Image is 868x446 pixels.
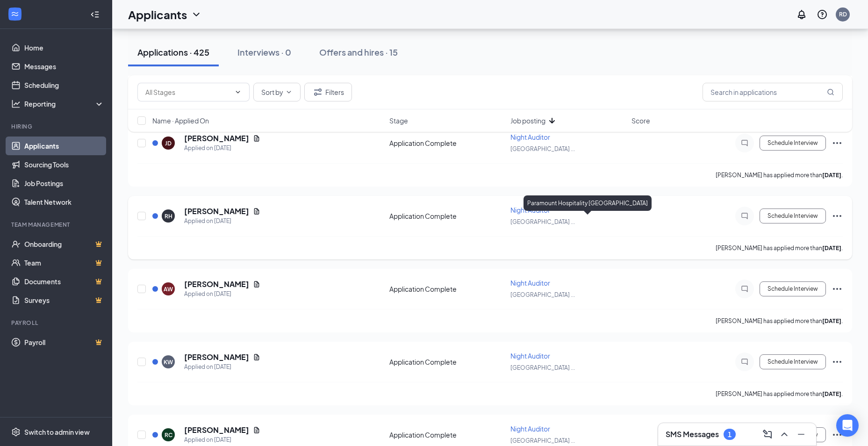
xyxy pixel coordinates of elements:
[832,283,843,295] svg: Ellipses
[510,218,575,225] span: [GEOGRAPHIC_DATA] ...
[152,116,209,125] span: Name · Applied On
[389,284,505,294] div: Application Complete
[24,76,104,94] a: Scheduling
[191,9,202,20] svg: ChevronDown
[137,46,209,58] div: Applications · 425
[822,390,841,397] b: [DATE]
[184,279,249,289] h5: [PERSON_NAME]
[510,424,550,433] span: Night Auditor
[164,358,173,366] div: KW
[24,193,104,211] a: Talent Network
[777,427,792,442] button: ChevronUp
[827,88,834,96] svg: MagnifyingGlass
[760,209,826,223] button: Schedule Interview
[666,429,719,439] h3: SMS Messages
[285,88,293,96] svg: ChevronDown
[760,427,775,442] button: ComposeMessage
[24,57,104,76] a: Messages
[822,172,841,179] b: [DATE]
[794,427,809,442] button: Minimize
[389,116,408,125] span: Stage
[184,352,249,362] h5: [PERSON_NAME]
[716,171,843,179] p: [PERSON_NAME] has applied more than .
[184,362,260,372] div: Applied on [DATE]
[165,139,172,147] div: JD
[234,88,242,96] svg: ChevronDown
[510,352,550,360] span: Night Auditor
[760,354,826,369] button: Schedule Interview
[510,145,575,152] span: [GEOGRAPHIC_DATA] ...
[165,212,172,220] div: RH
[389,357,505,367] div: Application Complete
[184,435,260,445] div: Applied on [DATE]
[524,195,652,211] div: Paramount Hospitality [GEOGRAPHIC_DATA]
[716,390,843,398] p: [PERSON_NAME] has applied more than .
[24,155,104,174] a: Sourcing Tools
[128,7,187,22] h1: Applicants
[164,285,173,293] div: AW
[184,144,260,153] div: Applied on [DATE]
[832,356,843,367] svg: Ellipses
[184,216,260,226] div: Applied on [DATE]
[796,9,807,20] svg: Notifications
[389,211,505,221] div: Application Complete
[389,138,505,148] div: Application Complete
[11,427,21,437] svg: Settings
[739,285,750,293] svg: ChatInactive
[24,427,90,437] div: Switch to admin view
[703,83,843,101] input: Search in applications
[832,137,843,149] svg: Ellipses
[24,333,104,352] a: PayrollCrown
[11,319,102,327] div: Payroll
[839,10,847,18] div: RD
[716,244,843,252] p: [PERSON_NAME] has applied more than .
[716,317,843,325] p: [PERSON_NAME] has applied more than .
[510,279,550,287] span: Night Auditor
[304,83,352,101] button: Filter Filters
[253,281,260,288] svg: Document
[836,414,859,437] div: Open Intercom Messenger
[184,425,249,435] h5: [PERSON_NAME]
[739,212,750,220] svg: ChatInactive
[184,206,249,216] h5: [PERSON_NAME]
[510,116,545,125] span: Job posting
[822,245,841,252] b: [DATE]
[832,429,843,440] svg: Ellipses
[739,139,750,147] svg: ChatInactive
[728,431,732,439] div: 1
[546,115,558,126] svg: ArrowDown
[237,46,291,58] div: Interviews · 0
[510,291,575,298] span: [GEOGRAPHIC_DATA] ...
[24,99,105,108] div: Reporting
[510,364,575,371] span: [GEOGRAPHIC_DATA] ...
[11,221,102,229] div: Team Management
[24,137,104,155] a: Applicants
[319,46,398,58] div: Offers and hires · 15
[184,289,260,299] div: Applied on [DATE]
[822,317,841,324] b: [DATE]
[832,210,843,222] svg: Ellipses
[510,206,550,214] span: Night Auditor
[762,429,773,440] svg: ComposeMessage
[145,87,230,97] input: All Stages
[312,86,323,98] svg: Filter
[11,99,21,108] svg: Analysis
[796,429,807,440] svg: Minimize
[11,122,102,130] div: Hiring
[24,38,104,57] a: Home
[253,83,301,101] button: Sort byChevronDown
[165,431,172,439] div: RC
[24,174,104,193] a: Job Postings
[779,429,790,440] svg: ChevronUp
[510,437,575,444] span: [GEOGRAPHIC_DATA] ...
[253,426,260,434] svg: Document
[24,235,104,253] a: OnboardingCrown
[253,208,260,215] svg: Document
[760,281,826,296] button: Schedule Interview
[10,9,20,19] svg: WorkstreamLogo
[739,358,750,366] svg: ChatInactive
[90,10,100,19] svg: Collapse
[261,89,283,95] span: Sort by
[24,291,104,309] a: SurveysCrown
[389,430,505,439] div: Application Complete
